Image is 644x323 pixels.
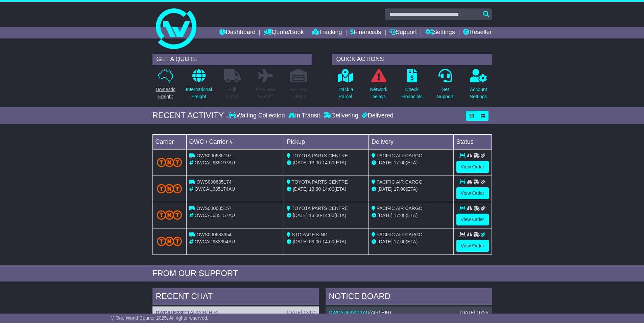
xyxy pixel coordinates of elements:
div: Delivering [322,112,360,119]
span: OWCAU635174AU [194,186,235,192]
img: TNT_Domestic.png [157,158,182,167]
div: In Transit [287,112,322,119]
span: PACIFIC AIR CARGO [377,179,423,185]
span: [DATE] [293,186,308,192]
span: [DATE] [293,160,308,165]
a: Quote/Book [264,27,304,38]
div: ( ) [156,310,315,316]
a: Support [389,27,417,38]
span: OWCAU633354AU [194,239,235,244]
p: Track a Parcel [338,86,353,100]
span: [DATE] [293,213,308,218]
p: Check Financials [401,86,423,100]
a: OWCAU633011AU [156,310,197,315]
td: Carrier [152,134,186,149]
span: OWS000633354 [196,232,232,237]
span: 14:00 [323,239,334,244]
div: - (ETA) [287,212,366,219]
a: Financials [350,27,381,38]
span: 17:00 [394,239,406,244]
img: TNT_Domestic.png [157,184,182,193]
a: NetworkDelays [369,69,387,104]
p: Get Support [437,86,453,100]
span: STORAGE KIND [292,232,328,237]
p: Full Loads [224,86,241,100]
div: (ETA) [372,159,451,166]
a: Track aParcel [337,69,354,104]
td: Status [453,134,492,149]
span: [DATE] [378,186,392,192]
div: (ETA) [372,238,451,245]
a: Dashboard [219,27,256,38]
div: ( ) [329,310,488,316]
p: Domestic Freight [156,86,175,100]
div: GET A QUOTE [152,54,312,65]
div: - (ETA) [287,186,366,193]
span: PACIFIC AIR CARGO [377,153,423,158]
a: View Order [456,161,489,173]
a: InternationalFreight [186,69,212,104]
span: 13:00 [309,160,321,165]
span: OWCAU635157AU [194,213,235,218]
div: (ETA) [372,212,451,219]
span: 17:00 [394,186,406,192]
span: [DATE] [378,160,392,165]
div: QUICK ACTIONS [332,54,492,65]
span: 17:00 [394,160,406,165]
div: NOTICE BOARD [326,288,492,306]
span: OWS000635197 [196,153,232,158]
a: Reseller [463,27,492,38]
div: - (ETA) [287,238,366,245]
span: © One World Courier 2025. All rights reserved. [111,315,209,321]
a: OWCAU633011AU [329,310,369,315]
div: RECENT ACTIVITY - [152,111,229,120]
span: [DATE] [378,213,392,218]
td: OWC / Carrier # [186,134,284,149]
a: View Order [456,240,489,252]
span: OWS000635157 [196,206,232,211]
span: 14:00 [323,186,334,192]
a: Tracking [312,27,342,38]
a: GetSupport [436,69,454,104]
span: [DATE] [293,239,308,244]
div: Delivered [360,112,393,119]
span: AIR/ HIR [198,310,217,315]
img: TNT_Domestic.png [157,237,182,246]
div: FROM OUR SUPPORT [152,269,492,278]
img: TNT_Domestic.png [157,210,182,219]
a: CheckFinancials [401,69,423,104]
span: 13:00 [309,213,321,218]
div: [DATE] 10:25 [460,310,488,316]
span: PACIFIC AIR CARGO [377,206,423,211]
span: 14:00 [323,160,334,165]
a: View Order [456,214,489,225]
span: TOYOTA PARTS CENTRE [292,206,348,211]
span: TOYOTA PARTS CENTRE [292,153,348,158]
a: AccountSettings [470,69,487,104]
p: Air / Sea Depot [290,86,308,100]
span: 08:00 [309,239,321,244]
p: International Freight [186,86,212,100]
div: RECENT CHAT [152,288,319,306]
p: Account Settings [470,86,487,100]
span: OWS000635174 [196,179,232,185]
td: Delivery [368,134,453,149]
td: Pickup [284,134,369,149]
p: Network Delays [370,86,387,100]
span: 17:00 [394,213,406,218]
span: 14:00 [323,213,334,218]
div: [DATE] 13:07 [287,310,315,316]
a: View Order [456,187,489,199]
div: (ETA) [372,186,451,193]
span: 13:00 [309,186,321,192]
span: PACIFIC AIR CARGO [377,232,423,237]
span: TOYOTA PARTS CENTRE [292,179,348,185]
span: AIR/ HIR [371,310,389,315]
span: [DATE] [378,239,392,244]
a: Settings [425,27,455,38]
div: - (ETA) [287,159,366,166]
span: OWCAU635197AU [194,160,235,165]
a: DomesticFreight [155,69,175,104]
div: Waiting Collection [229,112,286,119]
p: Air & Sea Freight [256,86,276,100]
